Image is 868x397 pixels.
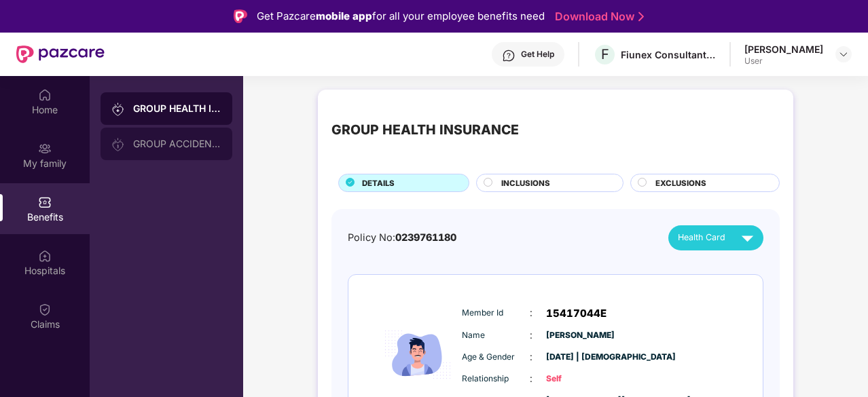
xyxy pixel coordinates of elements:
[530,349,532,364] span: :
[502,49,516,62] img: svg+xml;base64,PHN2ZyBpZD0iSGVscC0zMngzMiIgeG1sbnM9Imh0dHA6Ly93d3cudzMub3JnLzIwMDAvc3ZnIiB3aWR0aD...
[38,303,52,316] img: svg+xml;base64,PHN2ZyBpZD0iQ2xhaW0iIHhtbG5zPSJodHRwOi8vd3d3LnczLm9yZy8yMDAwL3N2ZyIgd2lkdGg9IjIwIi...
[38,88,52,102] img: svg+xml;base64,PHN2ZyBpZD0iSG9tZSIgeG1sbnM9Imh0dHA6Ly93d3cudzMub3JnLzIwMDAvc3ZnIiB3aWR0aD0iMjAiIG...
[530,371,532,386] span: :
[555,10,640,24] a: Download Now
[530,305,532,320] span: :
[546,305,607,322] span: 15417044E
[546,351,614,364] span: [DATE] | [DEMOGRAPHIC_DATA]
[395,231,456,243] span: 0239761180
[838,49,849,60] img: svg+xml;base64,PHN2ZyBpZD0iRHJvcGRvd24tMzJ4MzIiIHhtbG5zPSJodHRwOi8vd3d3LnczLm9yZy8yMDAwL3N2ZyIgd2...
[501,177,550,189] span: INCLUSIONS
[530,328,532,343] span: :
[736,226,759,250] img: svg+xml;base64,PHN2ZyB4bWxucz0iaHR0cDovL3d3dy53My5vcmcvMjAwMC9zdmciIHZpZXdCb3g9IjAgMCAyNCAyNCIgd2...
[133,138,221,149] div: GROUP ACCIDENTAL INSURANCE
[234,10,247,23] img: Logo
[521,49,554,60] div: Get Help
[38,249,52,263] img: svg+xml;base64,PHN2ZyBpZD0iSG9zcGl0YWxzIiB4bWxucz0iaHR0cDovL3d3dy53My5vcmcvMjAwMC9zdmciIHdpZHRoPS...
[678,231,725,244] span: Health Card
[621,48,716,61] div: Fiunex Consultants Private Limited
[638,10,644,24] img: Stroke
[462,373,530,385] span: Relationship
[331,119,519,140] div: GROUP HEALTH INSURANCE
[316,10,372,22] strong: mobile app
[668,225,763,250] button: Health Card
[111,138,125,151] img: svg+xml;base64,PHN2ZyB3aWR0aD0iMjAiIGhlaWdodD0iMjAiIHZpZXdCb3g9IjAgMCAyMCAyMCIgZmlsbD0ibm9uZSIgeG...
[462,307,530,320] span: Member Id
[16,45,105,63] img: New Pazcare Logo
[348,230,456,246] div: Policy No:
[744,56,823,67] div: User
[462,351,530,364] span: Age & Gender
[462,329,530,342] span: Name
[111,102,125,116] img: svg+xml;base64,PHN2ZyB3aWR0aD0iMjAiIGhlaWdodD0iMjAiIHZpZXdCb3g9IjAgMCAyMCAyMCIgZmlsbD0ibm9uZSIgeG...
[133,102,221,115] div: GROUP HEALTH INSURANCE
[655,177,706,189] span: EXCLUSIONS
[546,373,614,385] span: Self
[601,46,609,62] span: F
[362,177,395,189] span: DETAILS
[546,329,614,342] span: [PERSON_NAME]
[257,8,545,24] div: Get Pazcare for all your employee benefits need
[38,195,52,209] img: svg+xml;base64,PHN2ZyBpZD0iQmVuZWZpdHMiIHhtbG5zPSJodHRwOi8vd3d3LnczLm9yZy8yMDAwL3N2ZyIgd2lkdGg9Ij...
[744,43,823,56] div: [PERSON_NAME]
[38,142,52,155] img: svg+xml;base64,PHN2ZyB3aWR0aD0iMjAiIGhlaWdodD0iMjAiIHZpZXdCb3g9IjAgMCAyMCAyMCIgZmlsbD0ibm9uZSIgeG...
